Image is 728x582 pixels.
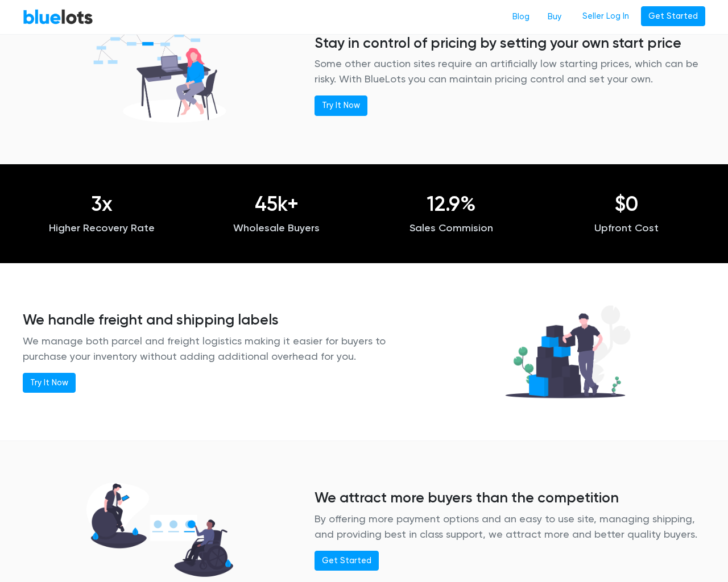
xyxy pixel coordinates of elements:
a: Get Started [641,6,705,27]
a: Try It Now [315,95,367,116]
p: By offering more payment options and an easy to use site, managing shipping, and providing best i... [315,511,706,542]
p: Upfront Cost [548,221,706,236]
h3: We attract more buyers than the competition [315,489,706,506]
h1: 12.9% [373,192,531,216]
p: We manage both parcel and freight logistics making it easier for buyers to purchase your inventor... [23,333,414,364]
a: Seller Log In [575,6,636,27]
p: Some other auction sites require an artificially low starting prices, which can be risky. With Bl... [315,56,706,86]
img: we_handle_logistics-8262bf57219a9574bef9b396911090af7d913b2d454b46cb976ca25ecd9ddb0b.png [490,295,646,409]
h3: We handle freight and shipping labels [23,311,414,328]
p: Higher Recovery Rate [23,221,181,236]
a: Blog [503,6,539,28]
h1: 45k+ [198,192,356,216]
a: Buy [539,6,570,28]
a: BlueLots [23,9,93,25]
h1: 3x [23,192,181,216]
p: Wholesale Buyers [198,221,356,236]
img: software_does_the_rest-1ace83036a4afef12fcdcdcaca3111683abf6b574c56ce50e82dc01ac4e15000.png [80,18,240,132]
p: Sales Commision [373,221,531,236]
h3: Stay in control of pricing by setting your own start price [315,34,706,51]
a: Get Started [315,551,379,571]
h1: $0 [548,192,706,216]
a: Try It Now [23,373,76,393]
